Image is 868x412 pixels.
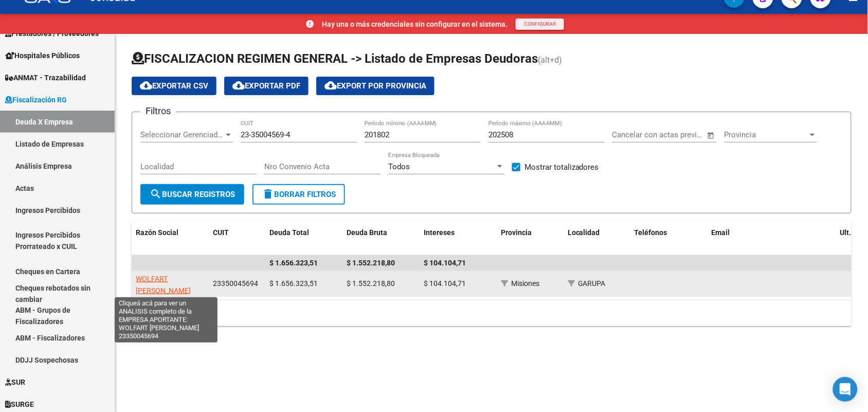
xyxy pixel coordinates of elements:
[140,184,244,205] button: Buscar Registros
[568,228,600,237] span: Localidad
[140,81,208,91] span: Exportar CSV
[316,77,435,95] button: Export por Provincia
[538,55,562,65] span: (alt+d)
[136,228,178,237] span: Razón Social
[525,161,599,173] span: Mostrar totalizadores
[269,259,318,267] span: $ 1.656.323,51
[132,51,538,66] span: FISCALIZACION REGIMEN GENERAL -> Listado de Empresas Deudoras
[497,222,564,256] datatable-header-cell: Provincia
[132,77,216,95] button: Exportar CSV
[424,279,466,288] span: $ 104.104,71
[132,300,852,326] div: 1 total
[5,72,86,83] span: ANMAT - Trazabilidad
[635,228,667,237] span: Teléfonos
[150,190,235,199] span: Buscar Registros
[578,279,606,288] span: GARUPA
[840,228,868,237] span: Ult. Acta
[213,228,229,237] span: CUIT
[630,222,708,256] datatable-header-cell: Teléfonos
[347,259,395,267] span: $ 1.552.218,80
[424,259,466,267] span: $ 104.104,71
[705,130,717,141] button: Open calendar
[140,79,152,92] mat-icon: cloud_download
[262,188,274,200] mat-icon: delete
[347,279,395,288] span: $ 1.552.218,80
[388,162,410,171] span: Todos
[269,279,318,288] span: $ 1.656.323,51
[342,222,420,256] datatable-header-cell: Deuda Bruta
[269,228,309,237] span: Deuda Total
[524,21,556,27] span: CONFIGURAR
[232,79,245,92] mat-icon: cloud_download
[209,222,265,256] datatable-header-cell: CUIT
[140,104,176,118] h3: Filtros
[265,222,342,256] datatable-header-cell: Deuda Total
[833,377,858,402] div: Open Intercom Messenger
[516,19,564,30] button: CONFIGURAR
[5,94,67,105] span: Fiscalización RG
[511,279,539,288] span: Misiones
[501,228,532,237] span: Provincia
[262,190,336,199] span: Borrar Filtros
[324,79,337,92] mat-icon: cloud_download
[232,81,300,91] span: Exportar PDF
[224,77,309,95] button: Exportar PDF
[424,228,455,237] span: Intereses
[5,399,34,410] span: SURGE
[132,222,209,256] datatable-header-cell: Razón Social
[324,81,426,91] span: Export por Provincia
[712,228,730,237] span: Email
[150,188,162,200] mat-icon: search
[5,50,80,61] span: Hospitales Públicos
[140,130,224,139] span: Seleccionar Gerenciador
[347,228,387,237] span: Deuda Bruta
[136,275,191,295] span: WOLFART [PERSON_NAME]
[213,279,258,288] span: 23350045694
[564,222,630,256] datatable-header-cell: Localidad
[322,19,508,30] p: Hay una o más credenciales sin configurar en el sistema.
[252,184,345,205] button: Borrar Filtros
[5,377,25,388] span: SUR
[708,222,836,256] datatable-header-cell: Email
[420,222,497,256] datatable-header-cell: Intereses
[725,130,808,139] span: Provincia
